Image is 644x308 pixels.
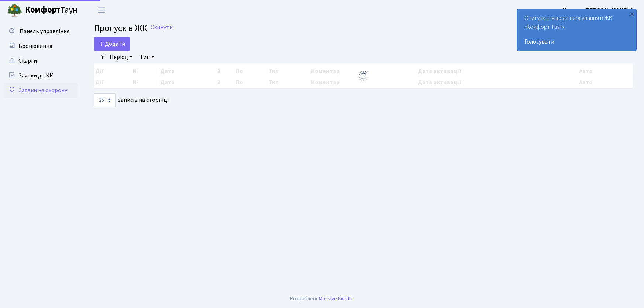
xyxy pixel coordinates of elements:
a: Панель управління [4,24,78,39]
b: Комфорт [25,4,61,16]
div: Опитування щодо паркування в ЖК «Комфорт Таун» [517,9,636,51]
span: Додати [99,40,125,48]
a: Massive Kinetic [319,295,353,302]
b: Цитрус [PERSON_NAME] А. [563,6,635,14]
a: Період [107,51,135,63]
a: Голосувати [524,37,629,46]
a: Скарги [4,53,78,68]
a: Додати [94,37,130,51]
span: Панель управління [20,27,69,35]
span: Пропуск в ЖК [94,22,147,35]
a: Скинути [151,24,173,31]
div: × [628,10,636,17]
div: Розроблено . [290,295,354,303]
select: записів на сторінці [94,93,116,107]
a: Заявки на охорону [4,83,78,98]
img: Обробка... [358,70,369,82]
a: Цитрус [PERSON_NAME] А. [563,6,635,15]
a: Заявки до КК [4,68,78,83]
img: logo.png [7,3,22,18]
label: записів на сторінці [94,93,169,107]
a: Тип [137,51,157,63]
span: Таун [25,4,78,17]
a: Бронювання [4,39,78,53]
button: Переключити навігацію [92,4,111,16]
